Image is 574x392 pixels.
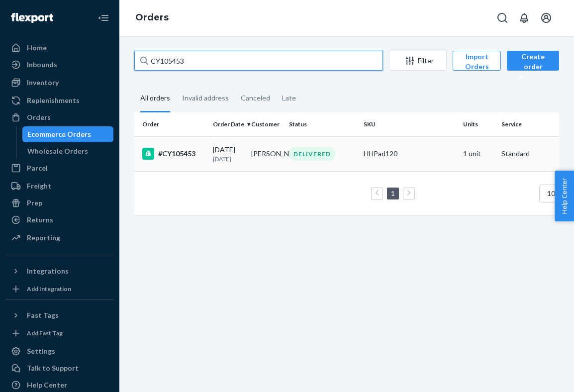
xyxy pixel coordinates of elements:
[360,112,459,136] th: SKU
[364,149,455,159] div: HHPad120
[209,112,247,136] th: Order Date
[27,285,71,293] div: Add Integration
[134,51,383,71] input: Search orders
[285,112,360,136] th: Status
[453,51,501,71] button: Import Orders
[6,57,113,73] a: Inbounds
[6,360,113,376] a: Talk to Support
[6,343,113,359] a: Settings
[22,143,114,159] a: Wholesale Orders
[27,78,59,88] div: Inventory
[536,8,556,28] button: Open account menu
[142,148,205,160] div: #CY105453
[6,212,113,228] a: Returns
[134,112,209,136] th: Order
[213,155,243,163] p: [DATE]
[6,109,113,125] a: Orders
[289,147,335,161] div: DELIVERED
[27,181,51,191] div: Freight
[94,8,113,28] button: Close Navigation
[6,230,113,246] a: Reporting
[135,12,169,23] a: Orders
[27,146,88,156] div: Wholesale Orders
[6,327,113,339] a: Add Fast Tag
[6,75,113,91] a: Inventory
[127,3,177,32] ol: breadcrumbs
[27,112,51,122] div: Orders
[11,13,53,23] img: Flexport logo
[27,96,80,105] div: Replenishments
[140,85,170,112] div: All orders
[514,8,534,28] button: Open notifications
[6,93,113,108] a: Replenishments
[27,233,60,243] div: Reporting
[282,85,296,111] div: Late
[459,136,497,171] td: 1 unit
[507,51,559,71] button: Create order
[182,85,229,111] div: Invalid address
[389,189,397,197] a: Page 1 is your current page
[389,56,446,66] div: Filter
[27,215,53,225] div: Returns
[6,307,113,323] button: Fast Tags
[241,85,270,111] div: Canceled
[6,283,113,295] a: Add Integration
[6,160,113,176] a: Parcel
[27,60,57,70] div: Inbounds
[27,310,59,320] div: Fast Tags
[27,346,55,356] div: Settings
[251,120,282,128] div: Customer
[27,163,48,173] div: Parcel
[213,145,243,163] div: [DATE]
[6,40,113,56] a: Home
[6,178,113,194] a: Freight
[497,112,572,136] th: Service
[22,126,114,142] a: Ecommerce Orders
[6,195,113,211] a: Prep
[555,171,574,221] button: Help Center
[492,8,512,28] button: Open Search Box
[247,136,286,171] td: [PERSON_NAME]
[389,51,447,71] button: Filter
[27,380,67,390] div: Help Center
[501,149,568,159] p: Standard
[27,266,69,276] div: Integrations
[27,198,42,208] div: Prep
[27,329,63,337] div: Add Fast Tag
[459,112,497,136] th: Units
[514,52,552,82] div: Create order
[27,43,47,53] div: Home
[27,129,91,139] div: Ecommerce Orders
[27,363,79,373] div: Talk to Support
[6,263,113,279] button: Integrations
